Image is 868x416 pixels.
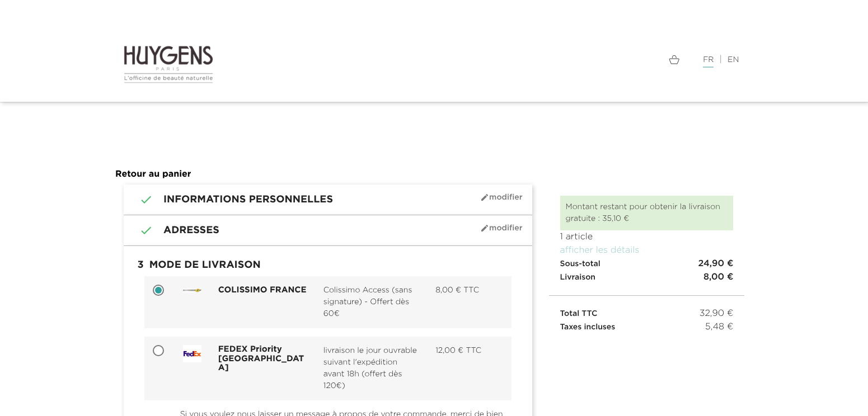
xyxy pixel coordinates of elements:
span: 12,00 € TTC [435,347,481,354]
span: Taxes incluses [560,323,616,331]
span: livraison le jour ouvrable suivant l'expédition avant 18h (offert dès 120€) [323,345,419,392]
span: Total TTC [560,310,598,318]
i: mode_edit [480,193,489,202]
h1: Mode de livraison [132,254,524,277]
div: | [443,53,745,67]
a: afficher les détails [560,246,640,255]
span: FEDEX Priority [GEOGRAPHIC_DATA] [218,345,307,373]
span: 8,00 € [703,271,734,284]
img: COLISSIMO FRANCE [183,289,201,292]
img: Huygens logo [124,45,214,84]
h1: Adresses [132,224,524,237]
a: Retour au panier [115,170,191,179]
span: 32,90 € [700,307,734,320]
span: Montant restant pour obtenir la livraison gratuite : 35,10 € [566,203,720,223]
span: Colissimo Access (sans signature) - Offert dès 60€ [323,285,419,320]
span: Sous-total [560,260,600,268]
span: Modifier [480,224,522,233]
span: 5,48 € [705,320,733,334]
img: FEDEX Priority France [183,345,201,362]
span: COLISSIMO FRANCE [218,286,307,295]
span: 24,90 € [698,257,733,271]
p: 1 article [560,230,734,244]
i: mode_edit [480,224,489,233]
i:  [132,193,147,206]
span: Livraison [560,273,596,281]
span: Modifier [480,193,522,202]
h1: Informations personnelles [132,193,524,206]
i:  [132,224,147,237]
span: 8,00 € TTC [435,286,479,294]
span: 3 [132,254,149,277]
iframe: PayPal Message 1 [560,334,734,352]
iframe: PayPal Message 2 [124,107,745,139]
